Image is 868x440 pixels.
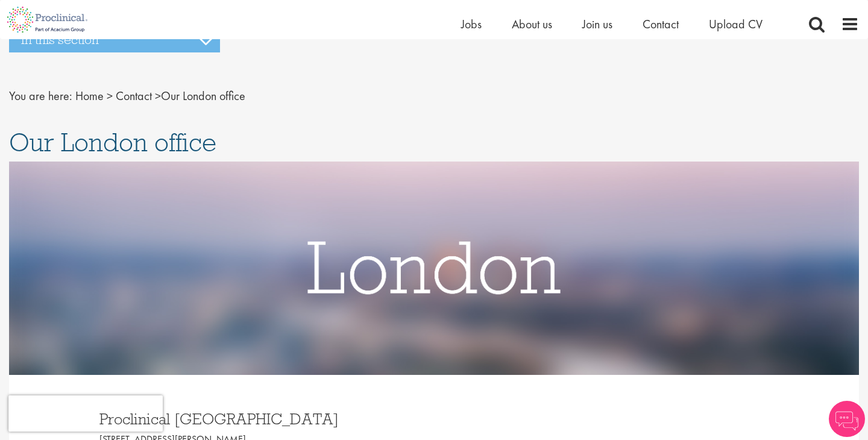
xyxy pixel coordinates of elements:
[75,88,245,104] span: Our London office
[99,411,425,427] h3: Proclinical [GEOGRAPHIC_DATA]
[9,27,220,52] h3: In this section
[829,401,865,437] img: Chatbot
[709,16,763,32] a: Upload CV
[461,16,482,32] a: Jobs
[8,395,163,432] iframe: reCAPTCHA
[582,16,612,32] a: Join us
[9,126,216,159] span: Our London office
[75,88,104,104] a: breadcrumb link to Home
[155,88,161,104] span: >
[512,16,552,32] a: About us
[107,88,113,104] span: >
[643,16,679,32] a: Contact
[116,88,152,104] a: breadcrumb link to Contact
[9,88,72,104] span: You are here:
